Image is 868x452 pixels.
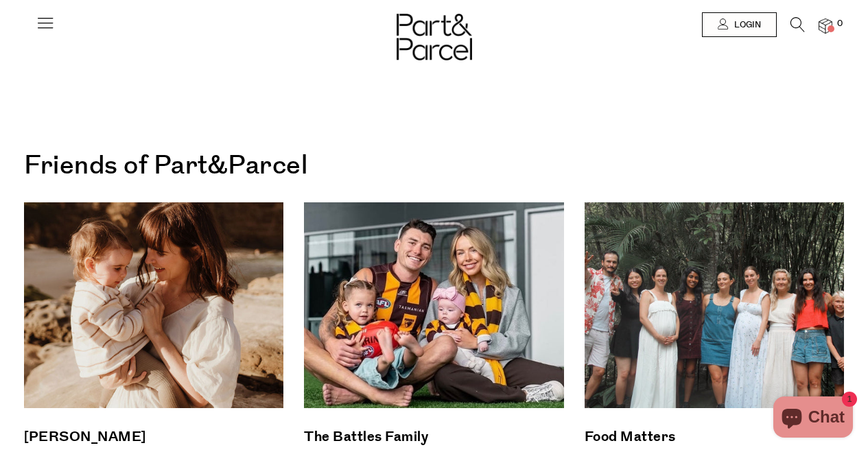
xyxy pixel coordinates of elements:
img: The Battles Family [304,202,563,408]
span: Login [731,19,761,31]
inbox-online-store-chat: Shopify online store chat [769,396,857,441]
span: 0 [834,18,846,30]
img: Kate Holm [24,202,283,408]
a: Login [702,12,777,37]
img: Food Matters [585,202,844,408]
a: [PERSON_NAME] [24,425,283,449]
a: Food Matters [585,425,844,449]
img: Part&Parcel [397,14,472,60]
h1: Friends of Part&Parcel [24,144,844,189]
a: The Battles Family [304,425,563,449]
a: 0 [819,19,832,33]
